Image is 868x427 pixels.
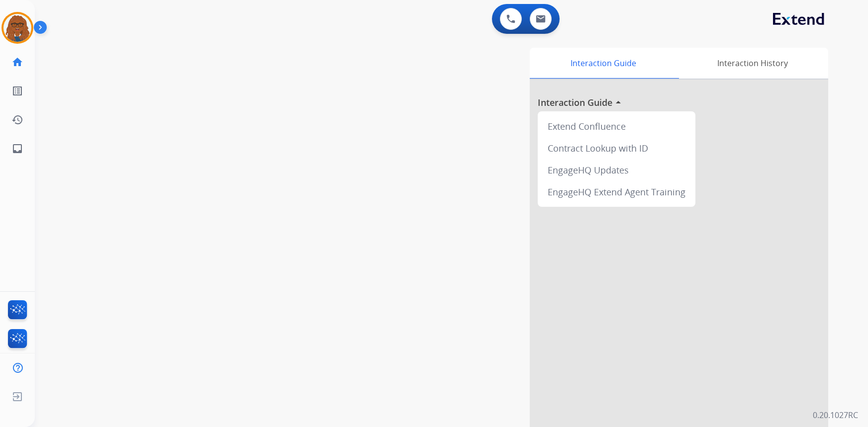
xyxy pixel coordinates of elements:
[542,181,691,203] div: EngageHQ Extend Agent Training
[530,48,676,79] div: Interaction Guide
[3,14,31,42] img: avatar
[11,85,23,97] mat-icon: list_alt
[813,409,858,421] p: 0.20.1027RC
[542,159,691,181] div: EngageHQ Updates
[11,114,23,126] mat-icon: history
[11,143,23,155] mat-icon: inbox
[676,48,828,79] div: Interaction History
[11,56,23,68] mat-icon: home
[542,137,691,159] div: Contract Lookup with ID
[542,115,691,137] div: Extend Confluence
